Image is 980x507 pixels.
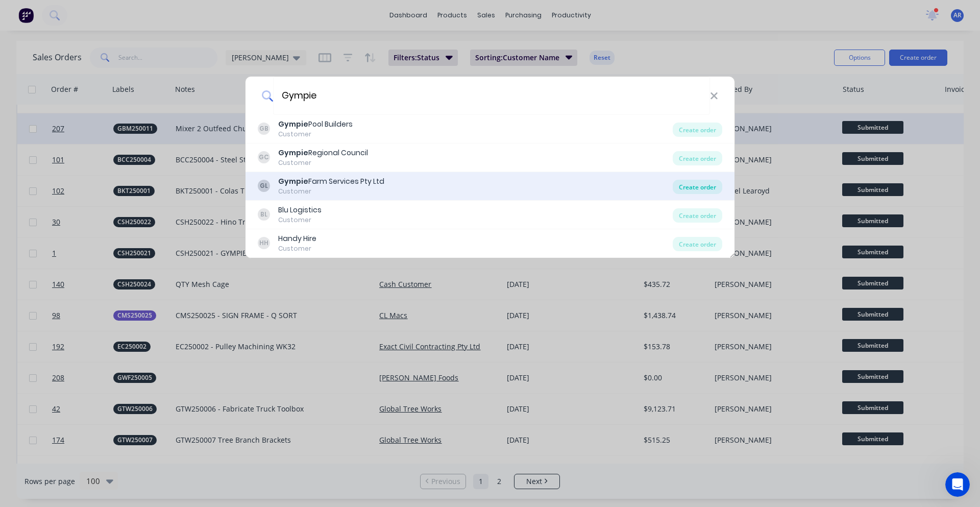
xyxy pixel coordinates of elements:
[278,176,308,186] b: Gympie
[673,123,722,137] div: Create order
[258,180,270,192] div: GL
[278,215,322,225] div: Customer
[673,151,722,165] div: Create order
[278,205,322,215] div: Blu Logistics
[278,158,368,167] div: Customer
[258,208,270,221] div: BL
[278,119,353,130] div: Pool Builders
[258,151,270,163] div: GC
[278,119,308,129] b: Gympie
[673,208,722,223] div: Create order
[673,180,722,194] div: Create order
[273,77,710,115] input: Enter a customer name to create a new order...
[945,472,970,497] iframe: Intercom live chat
[258,123,270,135] div: GB
[673,237,722,251] div: Create order
[278,148,368,158] div: Regional Council
[278,187,384,196] div: Customer
[278,176,384,187] div: Farm Services Pty Ltd
[278,244,316,253] div: Customer
[278,233,316,244] div: Handy Hire
[258,237,270,249] div: HH
[278,130,353,139] div: Customer
[278,148,308,158] b: Gympie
